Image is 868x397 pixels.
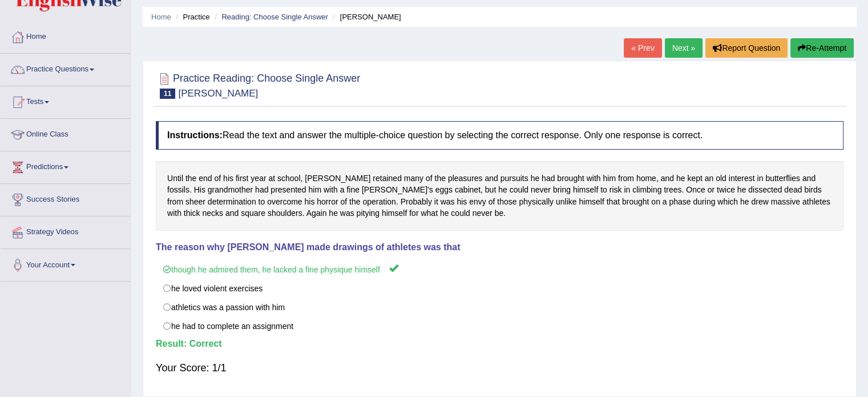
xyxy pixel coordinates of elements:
a: Strategy Videos [1,216,131,245]
h4: Result: [156,339,843,349]
button: Report Question [705,38,788,58]
a: Predictions [1,151,131,180]
a: Success Stories [1,184,131,212]
label: he loved violent exercises [156,279,843,298]
a: « Prev [624,38,661,58]
li: Practice [173,11,209,22]
li: [PERSON_NAME] [330,11,401,22]
a: Next » [665,38,703,58]
label: athletics was a passion with him [156,298,843,317]
label: he had to complete an assignment [156,316,843,336]
a: Practice Questions [1,54,131,82]
a: Reading: Choose Single Answer [221,13,328,21]
a: Home [151,13,171,21]
a: Tests [1,86,131,115]
small: [PERSON_NAME] [178,88,258,99]
button: Re-Attempt [790,38,854,58]
a: Online Class [1,119,131,147]
b: Instructions: [167,130,223,140]
span: 11 [160,89,175,99]
div: Until the end of his first year at school, [PERSON_NAME] retained many of the pleasures and pursu... [156,161,843,231]
a: Home [1,21,131,50]
a: Your Account [1,249,131,278]
h2: Practice Reading: Choose Single Answer [156,70,360,99]
div: Your Score: 1/1 [156,354,843,382]
label: though he admired them, he lacked a fine physique himself [156,258,843,279]
h4: Read the text and answer the multiple-choice question by selecting the correct response. Only one... [156,121,843,150]
h4: The reason why [PERSON_NAME] made drawings of athletes was that [156,242,843,252]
